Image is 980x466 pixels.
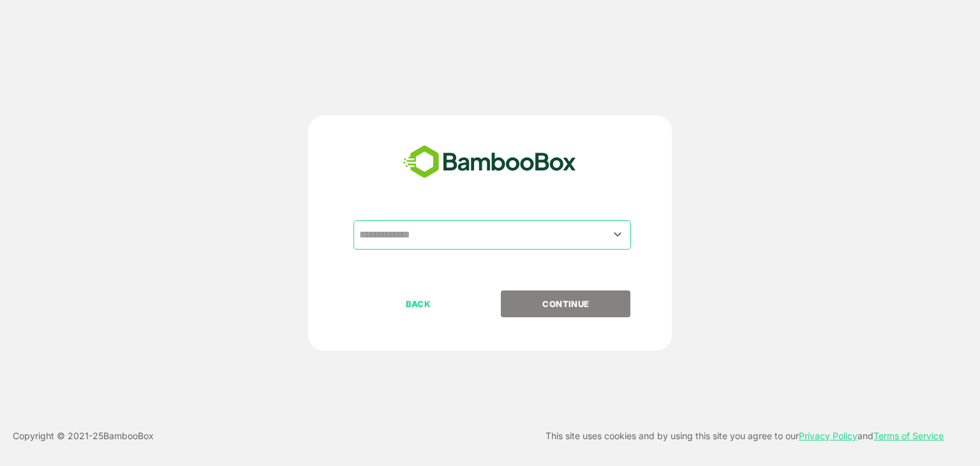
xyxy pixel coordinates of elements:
button: Open [609,226,627,243]
img: bamboobox [396,141,583,183]
button: BACK [353,290,483,317]
a: Privacy Policy [799,430,857,441]
button: CONTINUE [501,290,630,317]
p: BACK [355,297,482,311]
p: Copyright © 2021- 25 BambooBox [13,428,154,444]
a: Terms of Service [873,430,944,441]
p: CONTINUE [502,297,630,311]
p: This site uses cookies and by using this site you agree to our and [546,428,944,444]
